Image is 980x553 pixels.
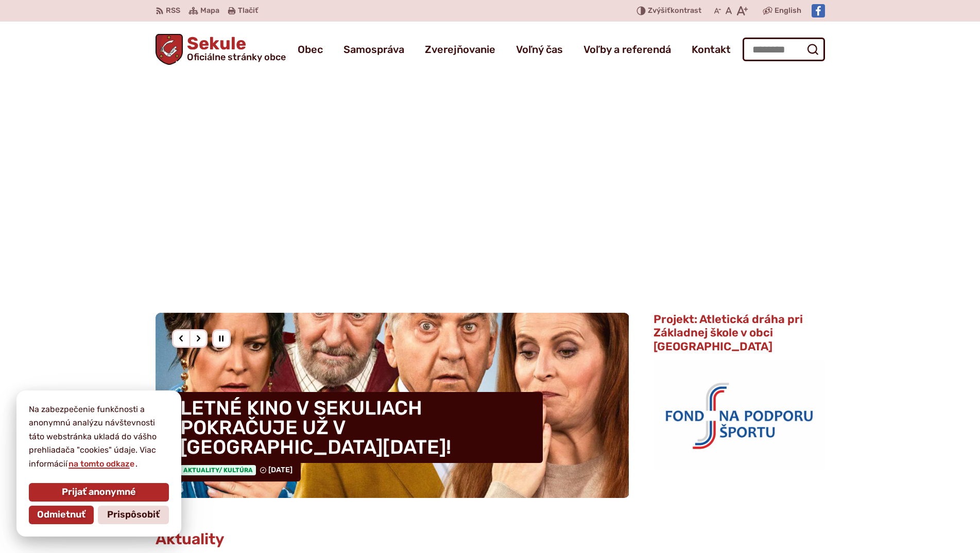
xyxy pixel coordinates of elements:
[425,35,495,64] a: Zverejňovanie
[583,35,671,64] a: Voľby a referendá
[37,509,85,521] span: Odmietnuť
[29,403,169,471] p: Na zabezpečenie funkčnosti a anonymnú analýzu návštevnosti táto webstránka ukladá do vášho prehli...
[692,35,731,64] a: Kontakt
[189,329,208,348] div: Nasledujúci slajd
[812,4,825,17] img: Prejsť na Facebook stránku
[654,359,824,470] img: logo_fnps.png
[156,313,629,498] div: 2 / 8
[187,52,286,62] span: Oficiálne stránky obce
[172,392,543,463] h4: LETNÉ KINO V SEKULIACH POKRAČUJE UŽ V [GEOGRAPHIC_DATA][DATE]!
[183,35,286,62] h1: Sekule
[156,34,183,65] img: Prejsť na domovskú stránku
[343,35,404,64] a: Samospráva
[219,467,253,474] span: / Kultúra
[166,5,180,17] span: RSS
[172,329,191,348] div: Predošlý slajd
[654,312,803,353] span: Projekt: Atletická dráha pri Základnej škole v obci [GEOGRAPHIC_DATA]
[516,35,563,64] a: Voľný čas
[156,34,286,65] a: Logo Sekule, prejsť na domovskú stránku.
[29,506,94,524] button: Odmietnuť
[180,465,256,475] span: Aktuality
[772,5,803,17] a: English
[238,7,258,15] span: Tlačiť
[648,6,670,15] span: Zvýšiť
[775,5,801,17] span: English
[200,5,219,17] span: Mapa
[62,487,136,498] span: Prijať anonymné
[298,35,323,64] a: Obec
[98,506,169,524] button: Prispôsobiť
[212,329,231,348] div: Pozastaviť pohyb slajdera
[648,7,701,15] span: kontrast
[107,509,160,521] span: Prispôsobiť
[156,531,225,548] h3: Aktuality
[268,466,293,474] span: [DATE]
[67,459,135,469] a: na tomto odkaze
[29,483,169,502] button: Prijať anonymné
[156,313,629,498] a: LETNÉ KINO V SEKULIACH POKRAČUJE UŽ V [GEOGRAPHIC_DATA][DATE]! Aktuality/ Kultúra [DATE]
